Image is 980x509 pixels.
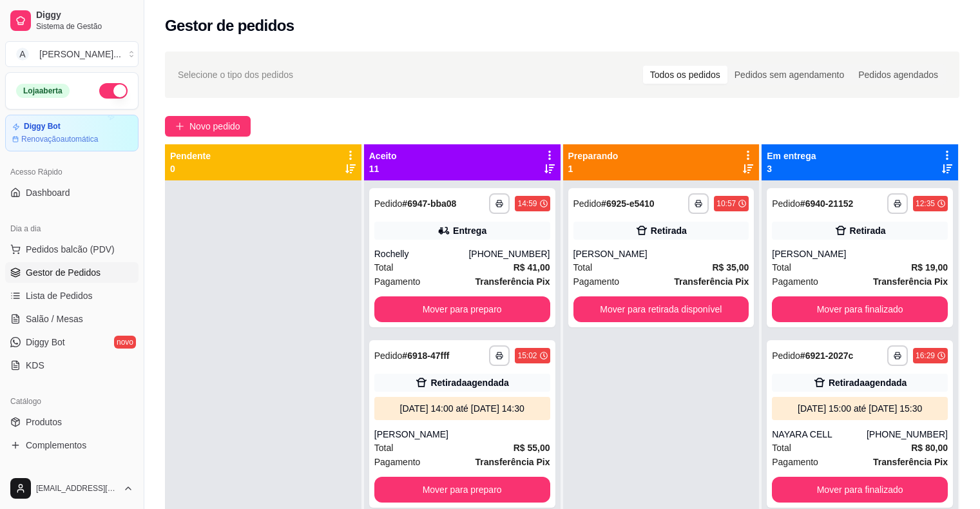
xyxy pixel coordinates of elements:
span: Total [772,441,791,455]
p: Em entrega [767,149,816,162]
span: Pedido [374,198,403,209]
article: Diggy Bot [24,122,61,131]
div: [PERSON_NAME] ... [39,48,121,61]
a: Gestor de Pedidos [5,262,139,283]
span: plus [175,122,184,131]
a: Produtos [5,412,139,432]
a: Complementos [5,435,139,456]
div: Rochelly [374,247,469,260]
div: Retirada agendada [829,376,907,389]
span: Pagamento [772,455,818,469]
div: NAYARA CELL [772,428,867,441]
button: Novo pedido [165,116,251,137]
span: Pagamento [374,455,421,469]
p: 1 [568,162,619,175]
p: 0 [170,162,211,175]
h2: Gestor de pedidos [165,15,294,36]
span: Sistema de Gestão [36,21,133,32]
span: Total [573,260,593,274]
strong: R$ 55,00 [514,443,550,453]
a: Diggy Botnovo [5,332,139,352]
div: [PERSON_NAME] [573,247,749,260]
div: Dia a dia [5,218,139,239]
span: Diggy [36,10,133,21]
p: Pendente [170,149,211,162]
button: Mover para finalizado [772,477,948,503]
p: Preparando [568,149,619,162]
strong: # 6947-bba08 [402,198,456,209]
span: A [16,48,29,61]
a: DiggySistema de Gestão [5,5,139,36]
button: Alterar Status [99,83,128,99]
div: Todos os pedidos [643,66,727,84]
span: Pedido [772,351,800,361]
a: Lista de Pedidos [5,285,139,306]
div: [PHONE_NUMBER] [468,247,550,260]
span: Pedido [573,198,602,209]
div: Entrega [453,224,486,237]
span: Diggy Bot [26,336,65,349]
div: [PHONE_NUMBER] [867,428,948,441]
div: Catálogo [5,391,139,412]
strong: Transferência Pix [873,457,948,467]
p: 3 [767,162,816,175]
div: Pedidos agendados [851,66,945,84]
span: Total [374,260,394,274]
p: 11 [369,162,397,175]
p: Aceito [369,149,397,162]
div: 15:02 [517,351,537,361]
span: Complementos [26,439,86,452]
div: 16:29 [916,351,935,361]
div: Retirada [850,224,886,237]
div: 14:59 [517,198,537,209]
a: KDS [5,355,139,376]
strong: R$ 80,00 [911,443,948,453]
div: Retirada agendada [430,376,508,389]
div: Retirada [651,224,687,237]
button: [EMAIL_ADDRESS][DOMAIN_NAME] [5,473,139,504]
button: Mover para finalizado [772,296,948,322]
div: [DATE] 15:00 até [DATE] 15:30 [777,402,943,415]
button: Pedidos balcão (PDV) [5,239,139,260]
div: 12:35 [916,198,935,209]
span: Total [772,260,791,274]
div: 10:57 [716,198,736,209]
span: Pagamento [772,274,818,289]
strong: R$ 19,00 [911,262,948,273]
div: Loja aberta [16,84,70,98]
strong: # 6918-47fff [402,351,449,361]
span: Pedido [374,351,403,361]
strong: Transferência Pix [476,276,550,287]
span: [EMAIL_ADDRESS][DOMAIN_NAME] [36,483,118,494]
span: Pagamento [374,274,421,289]
strong: R$ 35,00 [712,262,749,273]
span: Selecione o tipo dos pedidos [178,68,293,82]
strong: Transferência Pix [873,276,948,287]
div: [DATE] 14:00 até [DATE] 14:30 [380,402,545,415]
button: Select a team [5,41,139,67]
div: [PERSON_NAME] [772,247,948,260]
span: Pedido [772,198,800,209]
div: Acesso Rápido [5,162,139,182]
span: Dashboard [26,186,70,199]
span: Lista de Pedidos [26,289,93,302]
span: Gestor de Pedidos [26,266,101,279]
strong: # 6940-21152 [800,198,854,209]
div: [PERSON_NAME] [374,428,550,441]
strong: Transferência Pix [674,276,749,287]
button: Mover para preparo [374,296,550,322]
article: Renovação automática [21,134,98,144]
strong: Transferência Pix [476,457,550,467]
strong: R$ 41,00 [514,262,550,273]
span: Produtos [26,416,62,428]
span: Salão / Mesas [26,312,83,325]
strong: # 6921-2027c [800,351,854,361]
button: Mover para preparo [374,477,550,503]
strong: # 6925-e5410 [601,198,655,209]
span: Pagamento [573,274,620,289]
a: Salão / Mesas [5,309,139,329]
button: Mover para retirada disponível [573,296,749,322]
span: Novo pedido [189,119,240,133]
span: Pedidos balcão (PDV) [26,243,115,256]
a: Dashboard [5,182,139,203]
